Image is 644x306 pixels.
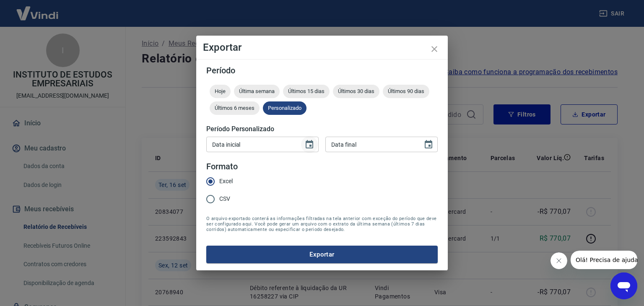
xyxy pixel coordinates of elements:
h5: Período [206,66,438,75]
span: Últimos 30 dias [333,88,379,94]
div: Últimos 90 dias [383,85,429,98]
span: Personalizado [263,105,306,111]
h4: Exportar [203,42,441,52]
h5: Período Personalizado [206,125,438,133]
input: DD/MM/YYYY [325,137,417,152]
div: Últimos 6 meses [210,101,260,115]
div: Personalizado [263,101,306,115]
iframe: Fechar mensagem [551,252,567,269]
span: Últimos 15 dias [283,88,330,94]
span: O arquivo exportado conterá as informações filtradas na tela anterior com exceção do período que ... [206,216,438,232]
div: Últimos 15 dias [283,85,330,98]
div: Última semana [234,85,280,98]
button: Choose date [420,136,437,153]
iframe: Mensagem da empresa [571,251,637,269]
span: Olá! Precisa de ajuda? [5,6,70,13]
div: Hoje [210,85,231,98]
iframe: Botão para abrir a janela de mensagens [610,272,637,299]
legend: Formato [206,161,238,173]
div: Últimos 30 dias [333,85,379,98]
button: Choose date [301,136,318,153]
span: Última semana [234,88,280,94]
span: CSV [219,194,230,203]
input: DD/MM/YYYY [206,137,298,152]
span: Excel [219,177,233,186]
button: close [424,39,444,59]
button: Exportar [206,246,438,263]
span: Hoje [210,88,231,94]
span: Últimos 90 dias [383,88,429,94]
span: Últimos 6 meses [210,105,260,111]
